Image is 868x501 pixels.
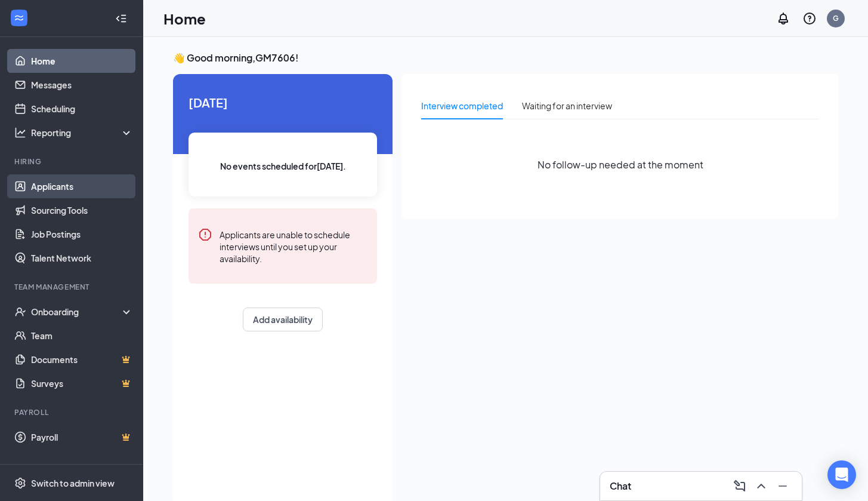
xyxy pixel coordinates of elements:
div: Interview completed [421,99,503,112]
div: Reporting [31,127,134,139]
div: Waiting for an interview [522,99,612,112]
a: Job Postings [31,222,133,246]
svg: QuestionInfo [802,11,817,26]
a: Team [31,324,133,348]
button: Add availability [243,308,323,331]
svg: Settings [14,477,26,489]
a: Sourcing Tools [31,198,133,222]
a: Home [31,49,133,73]
button: Minimize [773,477,792,496]
span: No follow-up needed at the moment [538,157,703,172]
span: No events scheduled for [DATE] . [220,159,346,173]
div: Open Intercom Messenger [827,460,856,489]
svg: Analysis [14,127,26,139]
a: PayrollCrown [31,425,133,449]
svg: ChevronUp [754,479,768,493]
div: G [833,13,839,23]
h1: Home [163,8,206,29]
a: Scheduling [31,97,133,121]
div: Team Management [14,282,131,292]
div: Payroll [14,407,131,417]
div: Onboarding [31,306,123,318]
div: Switch to admin view [31,477,115,489]
a: Applicants [31,174,133,198]
a: Messages [31,73,133,97]
a: DocumentsCrown [31,348,133,371]
h3: Chat [610,480,631,493]
button: ComposeMessage [730,477,749,496]
button: ChevronUp [752,477,771,496]
div: Hiring [14,156,131,167]
svg: Minimize [776,479,790,493]
span: [DATE] [189,93,377,112]
a: SurveysCrown [31,371,133,395]
a: Talent Network [31,246,133,270]
svg: Notifications [776,11,790,26]
svg: Error [198,228,212,242]
div: Applicants are unable to schedule interviews until you set up your availability. [220,228,367,265]
svg: WorkstreamLogo [13,12,25,24]
svg: Collapse [115,13,127,24]
svg: ComposeMessage [733,479,747,493]
svg: UserCheck [14,306,26,318]
h3: 👋 Good morning, GM7606 ! [173,51,838,64]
